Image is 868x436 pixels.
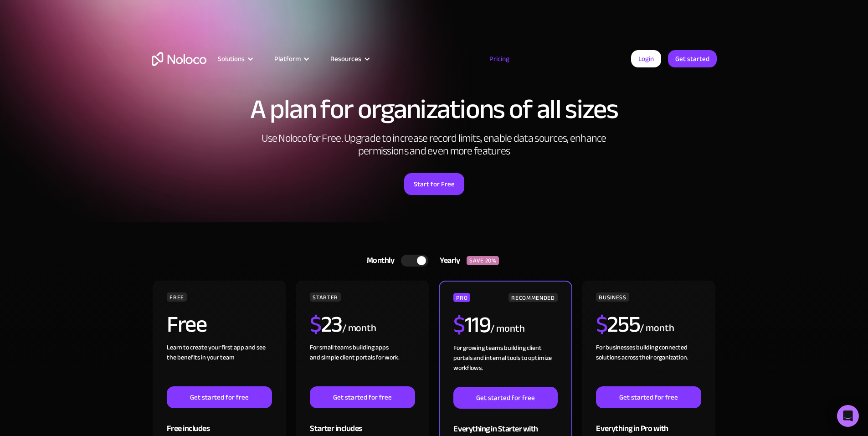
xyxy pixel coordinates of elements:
div: Resources [319,53,380,65]
span: $ [310,303,321,346]
div: Platform [274,53,301,65]
a: Pricing [478,53,521,65]
span: $ [596,303,607,346]
div: FREE [167,292,187,302]
div: Platform [263,53,319,65]
a: Get started [668,50,717,67]
div: For growing teams building client portals and internal tools to optimize workflows. [453,343,557,387]
div: Monthly [355,254,401,267]
div: Solutions [218,53,245,65]
div: PRO [453,293,470,302]
h2: 255 [596,313,640,336]
a: Get started for free [310,386,415,408]
h2: Free [167,313,206,336]
h2: 119 [453,313,490,336]
a: Start for Free [404,173,464,195]
div: STARTER [310,292,340,302]
div: Open Intercom Messenger [837,405,859,427]
a: Get started for free [596,386,701,408]
div: / month [640,321,674,336]
a: Get started for free [453,387,557,409]
div: / month [490,322,524,336]
div: Resources [330,53,361,65]
h2: 23 [310,313,342,336]
span: $ [453,303,465,346]
div: Learn to create your first app and see the benefits in your team ‍ [167,343,272,386]
div: / month [342,321,376,336]
div: Yearly [428,254,467,267]
a: home [152,52,206,66]
div: BUSINESS [596,292,629,302]
a: Get started for free [167,386,272,408]
div: For businesses building connected solutions across their organization. ‍ [596,343,701,386]
a: Login [631,50,661,67]
div: Solutions [206,53,263,65]
h2: Use Noloco for Free. Upgrade to increase record limits, enable data sources, enhance permissions ... [252,132,616,158]
h1: A plan for organizations of all sizes [152,96,717,123]
div: SAVE 20% [467,256,499,265]
div: For small teams building apps and simple client portals for work. ‍ [310,343,415,386]
div: RECOMMENDED [508,293,557,302]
